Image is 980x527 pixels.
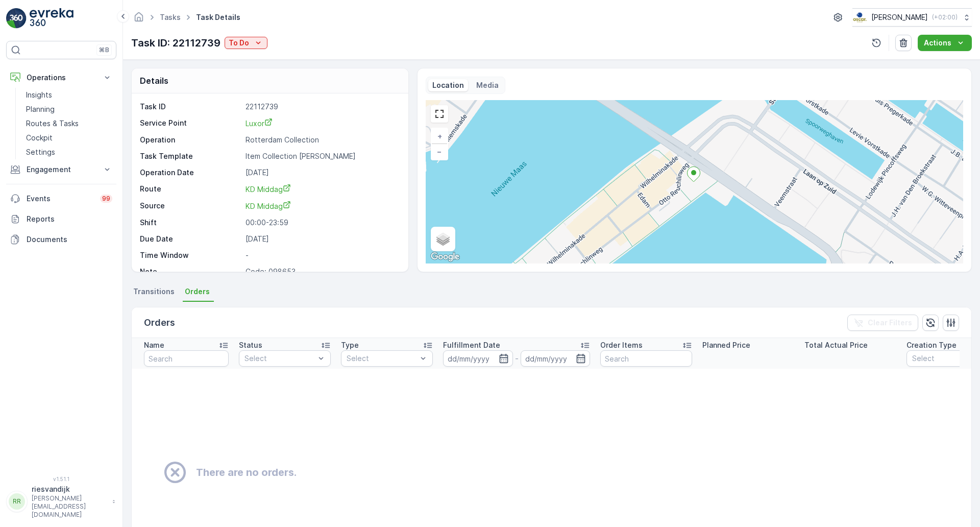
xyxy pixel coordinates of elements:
p: 22112739 [246,102,398,112]
p: Order Items [600,340,643,350]
p: Select [347,353,417,364]
a: Routes & Tasks [22,116,116,131]
p: [DATE] [246,167,398,178]
span: KD Middag [246,185,291,194]
input: dd/mm/yyyy [521,350,591,367]
p: Item Collection [PERSON_NAME] [246,151,398,161]
p: Select [244,353,315,364]
a: Events99 [6,188,116,209]
p: Task ID: 22112739 [131,35,220,51]
p: Route [140,184,241,195]
a: Zoom Out [432,144,447,159]
a: Luxor [246,118,398,129]
p: Task Template [140,151,241,161]
p: Note [140,267,241,277]
p: Operation Date [140,167,241,178]
p: Location [432,80,464,90]
p: Fulfillment Date [443,340,500,350]
p: Reports [27,214,112,224]
a: View Fullscreen [432,106,447,122]
a: Insights [22,88,116,102]
a: Homepage [133,15,144,24]
span: Orders [185,286,210,297]
p: Documents [27,234,112,245]
a: Layers [432,228,454,250]
input: Search [600,350,692,367]
p: Code: 098653 [246,267,398,277]
p: Name [144,340,164,350]
p: To Do [229,38,249,48]
p: 00:00-23:59 [246,218,398,228]
p: Operation [140,135,241,145]
p: Insights [26,90,52,100]
img: logo [6,8,27,29]
h2: There are no orders. [196,465,297,480]
p: Total Actual Price [804,340,868,350]
p: Planned Price [702,340,750,350]
span: − [437,147,442,156]
p: Status [239,340,262,350]
a: Planning [22,102,116,116]
span: Transitions [133,286,175,297]
span: + [437,132,442,140]
button: Engagement [6,159,116,180]
button: Operations [6,67,116,88]
p: Details [140,75,168,87]
button: Clear Filters [847,315,918,331]
a: Tasks [160,13,181,21]
p: Clear Filters [868,318,912,328]
p: ( +02:00 ) [932,13,958,21]
p: Rotterdam Collection [246,135,398,145]
a: Open this area in Google Maps (opens a new window) [428,250,462,263]
img: logo_light-DOdMpM7g.png [30,8,73,29]
a: Cockpit [22,131,116,145]
p: Settings [26,147,55,157]
p: Time Window [140,250,241,260]
button: Actions [918,35,972,51]
p: Task ID [140,102,241,112]
p: - [515,352,519,365]
p: [PERSON_NAME][EMAIL_ADDRESS][DOMAIN_NAME] [32,494,107,519]
input: Search [144,350,229,367]
span: KD Middag [246,202,291,210]
p: Cockpit [26,133,53,143]
img: Google [428,250,462,263]
p: Media [476,80,499,90]
button: [PERSON_NAME](+02:00) [852,8,972,27]
p: Source [140,201,241,211]
span: Luxor [246,119,273,128]
button: RRriesvandijk[PERSON_NAME][EMAIL_ADDRESS][DOMAIN_NAME] [6,484,116,519]
p: [DATE] [246,234,398,244]
p: Events [27,194,94,204]
a: Zoom In [432,129,447,144]
p: Planning [26,104,55,114]
p: Creation Type [906,340,957,350]
p: - [246,250,398,260]
p: [PERSON_NAME] [871,12,928,22]
div: RR [9,493,25,510]
button: To Do [225,37,267,49]
span: Task Details [194,12,242,22]
p: Due Date [140,234,241,244]
a: KD Middag [246,201,398,211]
input: dd/mm/yyyy [443,350,513,367]
p: Actions [924,38,951,48]
p: Service Point [140,118,241,129]
p: ⌘B [99,46,109,54]
p: Engagement [27,164,96,175]
p: riesvandijk [32,484,107,494]
img: basis-logo_rgb2x.png [852,12,867,23]
span: v 1.51.1 [6,476,116,482]
a: Settings [22,145,116,159]
p: Shift [140,218,241,228]
p: Routes & Tasks [26,118,79,129]
a: Documents [6,229,116,250]
p: Orders [144,316,175,330]
a: KD Middag [246,184,398,195]
a: Reports [6,209,116,229]
p: Operations [27,73,96,83]
p: Type [341,340,359,350]
p: 99 [102,195,110,203]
